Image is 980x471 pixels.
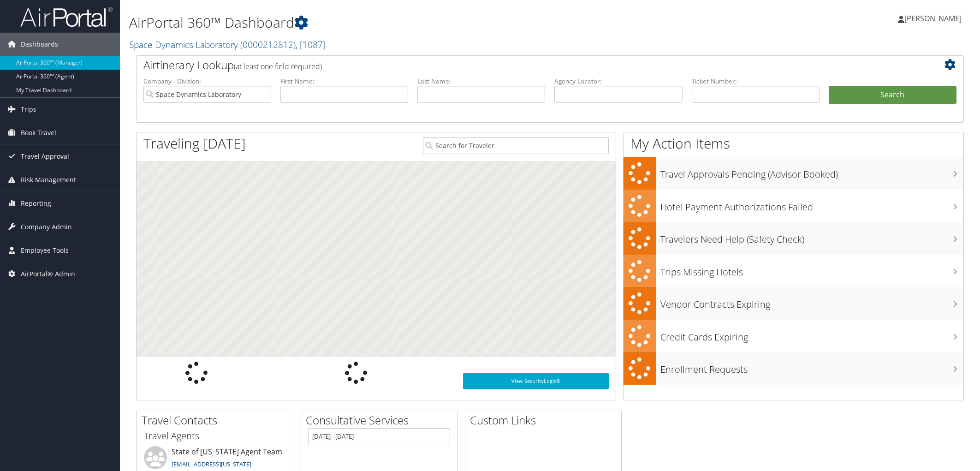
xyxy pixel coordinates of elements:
span: Company Admin [21,215,72,238]
h3: Vendor Contracts Expiring [660,293,963,311]
h2: Consultative Services [306,412,457,428]
h3: Enrollment Requests [660,358,963,376]
label: Last Name: [417,77,545,86]
span: Dashboards [21,33,58,56]
input: Search for Traveler [423,137,609,154]
h2: Travel Contacts [142,412,293,428]
a: Travelers Need Help (Safety Check) [624,222,963,255]
span: (at least one field required) [234,61,322,72]
a: [PERSON_NAME] [898,5,971,32]
h3: Trips Missing Hotels [660,261,963,279]
h1: Traveling [DATE] [143,134,246,153]
button: Search [829,86,956,104]
span: Book Travel [21,121,56,144]
span: Trips [21,98,36,121]
h1: My Action Items [624,134,963,153]
span: Reporting [21,192,51,215]
span: AirPortal® Admin [21,262,75,286]
h3: Travel Approvals Pending (Advisor Booked) [660,163,963,181]
label: Ticket Number: [692,77,820,86]
h3: Travel Agents [144,429,286,442]
a: Travel Approvals Pending (Advisor Booked) [624,157,963,190]
span: Employee Tools [21,239,69,262]
h2: Airtinerary Lookup [143,57,888,73]
span: Risk Management [21,168,76,191]
h2: Custom Links [470,412,621,428]
span: ( 0000212812 ) [240,38,296,51]
h3: Hotel Payment Authorizations Failed [660,196,963,214]
span: [PERSON_NAME] [904,13,962,24]
a: Space Dynamics Laboratory [129,38,326,51]
label: Company - Division: [143,77,271,86]
a: Hotel Payment Authorizations Failed [624,190,963,222]
span: Travel Approval [21,145,69,168]
a: Trips Missing Hotels [624,255,963,287]
a: Vendor Contracts Expiring [624,287,963,320]
h1: AirPortal 360™ Dashboard [129,13,690,32]
a: View SecurityLogic® [463,373,609,389]
a: Credit Cards Expiring [624,320,963,352]
img: airportal-logo.png [20,6,113,28]
span: , [ 1087 ] [296,38,326,51]
h3: Travelers Need Help (Safety Check) [660,228,963,246]
a: Enrollment Requests [624,352,963,385]
label: Agency Locator: [554,77,682,86]
label: First Name: [280,77,408,86]
h3: Credit Cards Expiring [660,326,963,344]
